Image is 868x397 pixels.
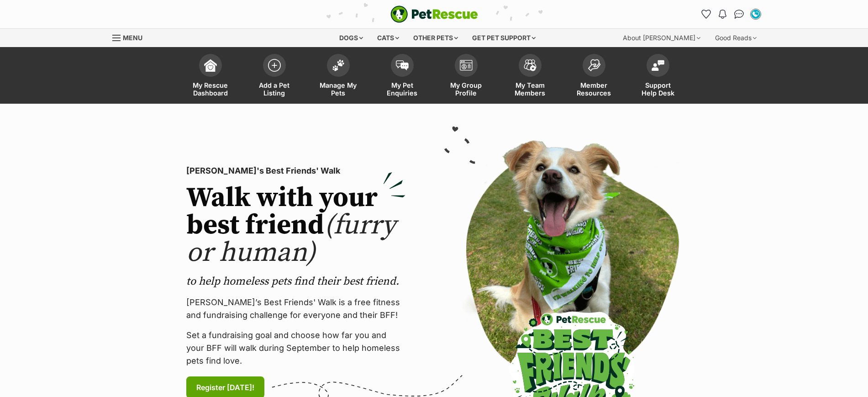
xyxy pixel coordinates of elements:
img: add-pet-listing-icon-0afa8454b4691262ce3f59096e99ab1cd57d4a30225e0717b998d2c9b9846f56.svg [268,59,281,72]
div: Cats [371,29,405,47]
span: Member Resources [573,81,615,97]
p: Set a fundraising goal and choose how far you and your BFF will walk during September to help hom... [186,329,405,367]
span: Add a Pet Listing [254,81,295,97]
a: Member Resources [562,49,626,104]
div: Other pets [407,29,464,47]
span: My Group Profile [446,81,487,97]
span: Register [DATE]! [196,382,254,393]
div: Dogs [333,29,369,47]
a: Conversations [732,7,747,21]
img: group-profile-icon-3fa3cf56718a62981997c0bc7e787c4b2cf8bcc04b72c1350f741eb67cf2f40e.svg [460,60,473,71]
span: Support Help Desk [637,81,679,97]
div: Good Reads [709,29,763,47]
img: team-members-icon-5396bd8760b3fe7c0b43da4ab00e1e3bb1a5d9ba89233759b79545d2d3fc5d0d.svg [524,59,537,71]
a: My Group Profile [434,49,498,104]
img: chat-41dd97257d64d25036548639549fe6c8038ab92f7586957e7f3b1b290dea8141.svg [734,10,744,19]
p: to help homeless pets find their best friend. [186,274,405,289]
a: My Rescue Dashboard [179,49,242,104]
a: My Team Members [498,49,562,104]
img: manage-my-pets-icon-02211641906a0b7f246fdf0571729dbe1e7629f14944591b6c1af311fb30b64b.svg [332,59,345,71]
img: pet-enquiries-icon-7e3ad2cf08bfb03b45e93fb7055b45f3efa6380592205ae92323e6603595dc1f.svg [396,60,409,70]
img: notifications-46538b983faf8c2785f20acdc204bb7945ddae34d4c08c2a6579f10ce5e182be.svg [719,10,726,19]
a: Menu [112,29,149,45]
a: My Pet Enquiries [370,49,434,104]
a: Manage My Pets [306,49,370,104]
p: [PERSON_NAME]’s Best Friends' Walk is a free fitness and fundraising challenge for everyone and t... [186,296,405,322]
a: PetRescue [390,5,478,23]
span: My Pet Enquiries [382,81,423,97]
p: [PERSON_NAME]'s Best Friends' Walk [186,164,405,177]
button: My account [748,7,763,21]
ul: Account quick links [699,7,763,21]
div: About [PERSON_NAME] [616,29,707,47]
a: Favourites [699,7,714,21]
img: help-desk-icon-fdf02630f3aa405de69fd3d07c3f3aa587a6932b1a1747fa1d2bba05be0121f9.svg [652,60,664,71]
div: Get pet support [466,29,542,47]
span: Menu [123,34,142,42]
span: My Rescue Dashboard [190,81,231,97]
a: Support Help Desk [626,49,690,104]
span: My Team Members [510,81,551,97]
img: member-resources-icon-8e73f808a243e03378d46382f2149f9095a855e16c252ad45f914b54edf8863c.svg [588,59,600,71]
a: Add a Pet Listing [242,49,306,104]
span: (furry or human) [186,208,396,270]
img: dashboard-icon-eb2f2d2d3e046f16d808141f083e7271f6b2e854fb5c12c21221c1fb7104beca.svg [204,59,217,72]
img: Sayla Kimber profile pic [751,10,760,19]
button: Notifications [715,7,730,21]
span: Manage My Pets [318,81,359,97]
h2: Walk with your best friend [186,185,405,267]
img: logo-e224e6f780fb5917bec1dbf3a21bbac754714ae5b6737aabdf751b685950b380.svg [390,5,478,23]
